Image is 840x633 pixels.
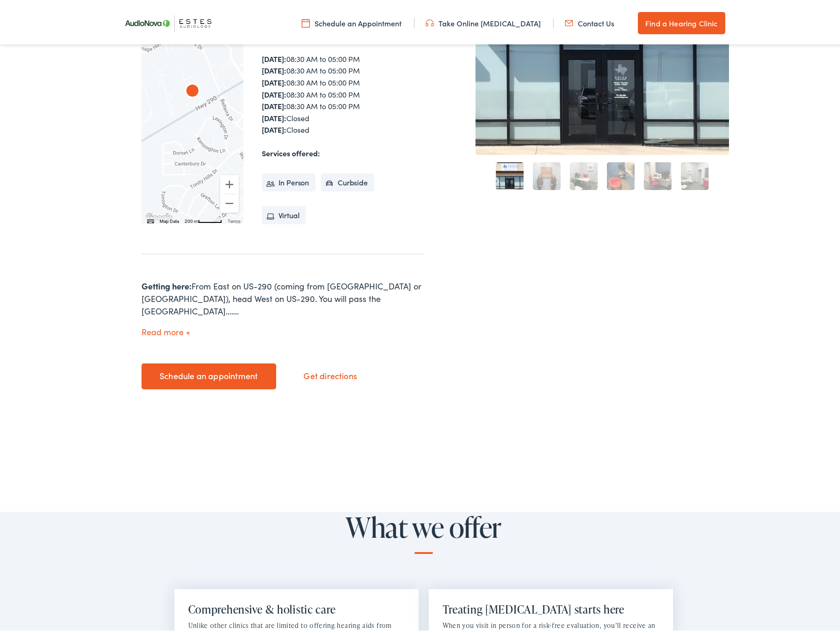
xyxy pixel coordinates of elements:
strong: [DATE]: [262,51,286,61]
a: Take Online [MEDICAL_DATA] [426,15,541,25]
strong: Services offered: [262,145,320,155]
button: Zoom in [220,172,239,191]
a: Schedule an Appointment [302,15,401,25]
strong: [DATE]: [262,86,286,97]
a: Open this area in Google Maps (opens a new window) [144,209,174,221]
li: Virtual [262,203,306,222]
a: Schedule an appointment [142,361,276,387]
img: utility icon [426,15,434,25]
div: AudioNova [181,78,204,100]
strong: [DATE]: [262,74,286,85]
div: From East on US-290 (coming from [GEOGRAPHIC_DATA] or [GEOGRAPHIC_DATA]), head West on US-290. Yo... [142,277,424,314]
a: 5 [644,160,672,187]
a: Find a Hearing Clinic [638,9,725,31]
div: 08:30 AM to 05:00 PM 08:30 AM to 05:00 PM 08:30 AM to 05:00 PM 08:30 AM to 05:00 PM 08:30 AM to 0... [262,50,424,133]
button: Zoom out [220,191,239,210]
a: Contact Us [565,15,614,25]
img: utility icon [565,15,573,25]
button: Read more [142,325,190,334]
li: Curbside [321,171,374,189]
a: 1 [496,160,524,187]
img: utility icon [302,15,310,25]
a: Terms (opens in new tab) [228,216,241,221]
strong: [DATE]: [262,62,286,73]
img: Google [144,209,174,221]
a: 3 [570,160,598,187]
a: Get directions [285,362,376,386]
strong: Getting here: [142,277,191,289]
h2: Treating [MEDICAL_DATA] starts here [443,600,659,614]
button: Map Scale: 200 m per 48 pixels [182,215,225,221]
button: Keyboard shortcuts [147,215,154,222]
span: 200 m [185,216,198,221]
strong: [DATE]: [262,122,286,132]
li: In Person [262,171,316,189]
a: 4 [607,160,635,187]
h2: What we offer [169,509,678,551]
h2: Comprehensive & holistic care [188,600,405,614]
a: 6 [681,160,709,187]
strong: [DATE]: [262,98,286,108]
button: Map Data [160,215,179,222]
strong: [DATE]: [262,110,286,120]
a: 2 [533,160,561,187]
